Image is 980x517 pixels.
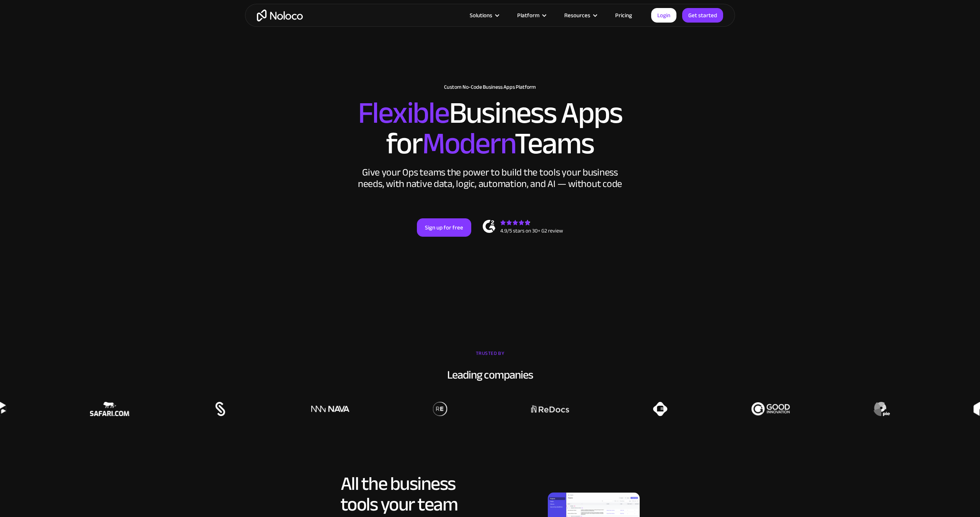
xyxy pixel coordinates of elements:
[358,85,449,141] span: Flexible
[422,115,514,172] span: Modern
[356,167,624,190] div: Give your Ops teams the power to build the tools your business needs, with native data, logic, au...
[517,10,539,20] div: Platform
[564,10,590,20] div: Resources
[651,8,676,23] a: Login
[417,218,471,237] a: Sign up for free
[470,10,492,20] div: Solutions
[508,10,555,20] div: Platform
[460,10,508,20] div: Solutions
[555,10,606,20] div: Resources
[253,98,727,159] h2: Business Apps for Teams
[257,10,303,21] a: home
[606,10,642,20] a: Pricing
[682,8,723,23] a: Get started
[253,84,727,90] h1: Custom No-Code Business Apps Platform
